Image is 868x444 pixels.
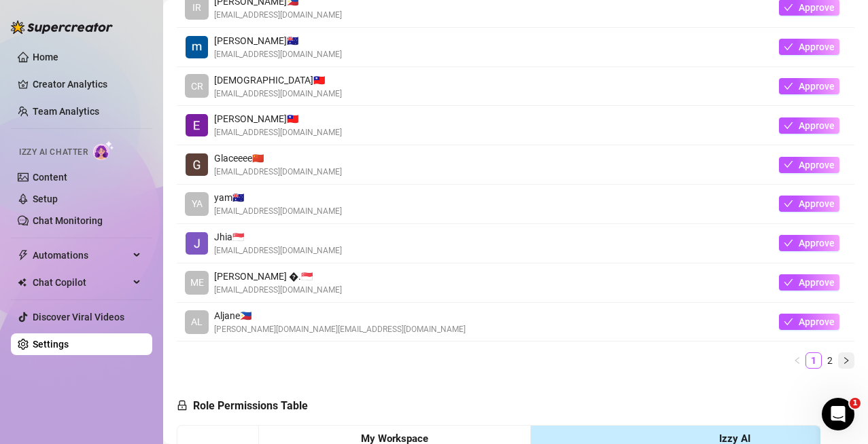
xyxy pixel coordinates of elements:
button: Approve [779,157,839,173]
span: [PERSON_NAME] 🇦🇺 [214,33,342,48]
a: Setup [33,193,58,204]
span: [PERSON_NAME] 🇹🇼 [214,111,342,126]
span: Automations [33,244,129,266]
span: right [842,356,850,365]
span: [EMAIL_ADDRESS][DOMAIN_NAME] [214,205,342,218]
button: Approve [779,39,839,55]
span: Approve [799,160,835,170]
a: Settings [33,339,69,350]
span: 1 [850,398,861,409]
span: check [784,121,793,130]
span: Glaceeee 🇨🇳 [214,151,342,166]
li: 1 [805,352,822,369]
li: Previous Page [789,352,805,369]
a: Creator Analytics [33,73,141,95]
img: Erica Delgado [186,114,208,136]
button: Approve [779,78,839,94]
span: Approve [799,238,835,248]
span: YA [192,196,203,211]
span: Aljane 🇵🇭 [214,308,466,323]
button: Approve [779,117,839,134]
span: [EMAIL_ADDRESS][DOMAIN_NAME] [214,166,342,179]
span: Approve [799,277,835,288]
span: lock [177,400,188,411]
span: [EMAIL_ADDRESS][DOMAIN_NAME] [214,48,342,61]
h5: Role Permissions Table [177,398,308,414]
span: check [784,199,793,208]
li: 2 [822,352,838,369]
span: [EMAIL_ADDRESS][DOMAIN_NAME] [214,126,342,139]
span: check [784,3,793,12]
span: Chat Copilot [33,272,129,293]
a: Content [33,172,67,183]
span: check [784,160,793,169]
img: Glaceeee [186,153,208,176]
img: AI Chatter [93,141,114,160]
button: Approve [779,235,839,251]
span: Izzy AI Chatter [19,146,88,159]
span: ME [190,275,204,290]
span: check [784,238,793,248]
span: check [784,278,793,287]
iframe: Intercom live chat [822,398,854,430]
img: logo-BBDzfeDw.svg [11,20,113,34]
span: check [784,81,793,91]
a: Home [33,52,58,62]
span: Approve [799,316,835,327]
li: Next Page [838,352,854,369]
span: CR [191,79,203,94]
span: [EMAIL_ADDRESS][DOMAIN_NAME] [214,244,342,257]
span: left [793,356,801,365]
a: 2 [822,353,837,368]
span: [EMAIL_ADDRESS][DOMAIN_NAME] [214,9,342,22]
span: Jhia 🇸🇬 [214,229,342,244]
span: check [784,317,793,327]
img: mitch lim [186,36,208,58]
span: [DEMOGRAPHIC_DATA] 🇹🇼 [214,73,342,88]
span: AL [191,314,203,329]
span: Approve [799,41,835,52]
button: Approve [779,196,839,212]
a: Discover Viral Videos [33,312,124,322]
span: Approve [799,198,835,209]
span: [EMAIL_ADDRESS][DOMAIN_NAME] [214,284,342,297]
button: Approve [779,274,839,291]
span: [PERSON_NAME][DOMAIN_NAME][EMAIL_ADDRESS][DOMAIN_NAME] [214,323,466,336]
span: [PERSON_NAME] �. 🇸🇬 [214,269,342,284]
img: Jhia [186,232,208,255]
span: [EMAIL_ADDRESS][DOMAIN_NAME] [214,88,342,100]
span: Approve [799,120,835,131]
a: Chat Monitoring [33,215,103,226]
a: Team Analytics [33,106,99,117]
button: right [838,352,854,369]
span: Approve [799,81,835,92]
img: Chat Copilot [18,278,27,287]
button: left [789,352,805,369]
a: 1 [806,353,821,368]
span: yam 🇦🇺 [214,190,342,205]
span: check [784,42,793,52]
button: Approve [779,314,839,330]
span: Approve [799,2,835,13]
span: thunderbolt [18,250,29,261]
